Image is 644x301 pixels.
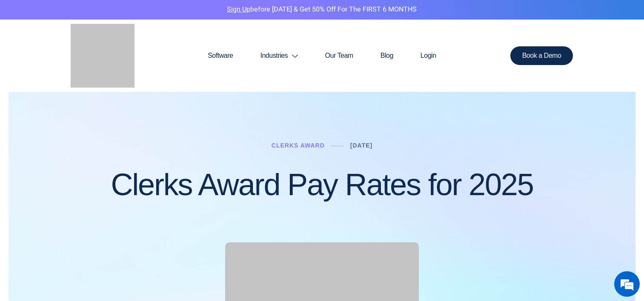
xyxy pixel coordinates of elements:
[272,142,325,149] a: Clerks Award
[510,46,573,65] a: Book a Demo
[350,142,372,149] a: [DATE]
[312,35,367,76] a: Our Team
[246,35,311,76] a: Industries
[111,168,533,202] h1: Clerks Award Pay Rates for 2025
[407,35,450,76] a: Login
[367,35,407,76] a: Blog
[6,4,638,15] p: before [DATE] & Get 50% Off for the FIRST 6 MONTHS
[522,52,561,59] span: Book a Demo
[227,4,250,14] a: Sign Up
[194,35,246,76] a: Software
